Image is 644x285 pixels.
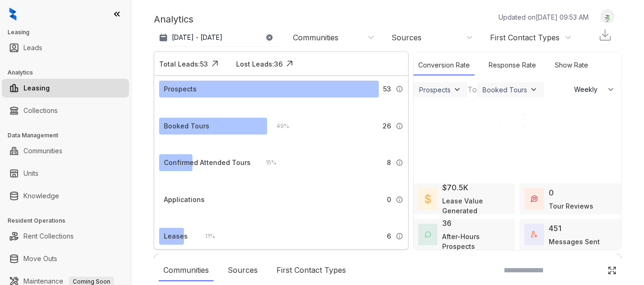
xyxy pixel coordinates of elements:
[159,260,214,281] div: Communities
[383,84,391,94] span: 53
[425,194,430,203] img: LeaseValue
[588,266,596,274] img: SearchIcon
[387,195,391,205] span: 0
[272,260,351,281] div: First Contact Types
[2,227,129,246] li: Rent Collections
[601,12,614,22] img: UserAvatar
[293,32,338,43] div: Communities
[23,227,74,246] a: Rent Collections
[442,217,452,229] div: 36
[2,249,129,268] li: Move Outs
[2,79,129,97] li: Leasing
[598,28,612,42] img: Download
[442,196,511,216] div: Lease Value Generated
[396,159,403,166] img: Info
[482,98,552,168] img: Loader
[164,231,188,241] div: Leases
[387,231,391,241] span: 6
[2,38,129,57] li: Leads
[568,81,621,98] button: Weekly
[9,7,16,21] img: logo
[8,68,131,77] h3: Analytics
[23,164,38,183] a: Units
[490,32,560,43] div: First Contact Types
[396,196,403,203] img: Info
[425,231,431,238] img: AfterHoursConversations
[468,84,477,95] div: To
[172,33,222,42] p: [DATE] - [DATE]
[8,131,131,140] h3: Data Management
[531,231,537,238] img: TotalFum
[2,187,129,205] li: Knowledge
[2,164,129,183] li: Units
[442,182,468,193] div: $70.5K
[8,217,131,225] h3: Resident Operations
[8,28,131,37] h3: Leasing
[159,59,208,69] div: Total Leads: 53
[396,85,403,93] img: Info
[164,157,251,168] div: Confirmed Attended Tours
[236,59,283,69] div: Lost Leads: 36
[2,142,129,160] li: Communities
[383,121,391,131] span: 26
[396,122,403,130] img: Info
[391,32,422,43] div: Sources
[267,121,289,131] div: 49 %
[154,29,281,46] button: [DATE] - [DATE]
[208,57,222,71] img: Click Icon
[419,86,451,94] div: Prospects
[23,142,62,160] a: Communities
[484,55,541,75] div: Response Rate
[23,38,42,57] a: Leads
[164,195,205,205] div: Applications
[164,121,209,131] div: Booked Tours
[549,187,554,198] div: 0
[196,231,215,241] div: 11 %
[154,12,193,26] p: Analytics
[23,187,59,205] a: Knowledge
[2,101,129,120] li: Collections
[452,85,462,94] img: ViewFilterArrow
[607,266,617,275] img: Click Icon
[23,79,50,97] a: Leasing
[498,12,589,22] p: Updated on [DATE] 09:53 AM
[549,201,593,211] div: Tour Reviews
[23,249,57,268] a: Move Outs
[574,85,603,94] span: Weekly
[23,101,58,120] a: Collections
[256,157,276,168] div: 15 %
[531,195,537,202] img: TourReviews
[223,260,262,281] div: Sources
[549,223,561,234] div: 451
[396,232,403,240] img: Info
[550,55,593,75] div: Show Rate
[414,55,475,75] div: Conversion Rate
[549,237,600,247] div: Messages Sent
[387,157,391,168] span: 8
[483,86,527,94] div: Booked Tours
[529,85,538,94] img: ViewFilterArrow
[442,232,510,251] div: After-Hours Prospects
[164,84,197,94] div: Prospects
[283,57,297,71] img: Click Icon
